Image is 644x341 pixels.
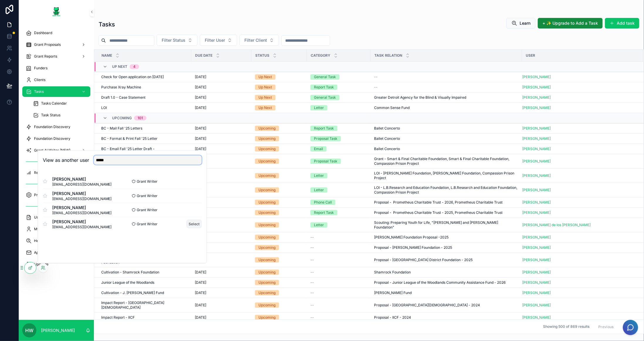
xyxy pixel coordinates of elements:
[522,210,551,215] a: [PERSON_NAME]
[34,136,70,141] span: Foundation Discovery
[522,245,551,250] span: [PERSON_NAME]
[605,18,639,28] button: Add task
[538,18,603,28] button: + ✨ Upgrade to Add a Task
[34,125,70,129] span: Foundation Discovery
[314,146,323,152] div: Email
[41,101,67,106] span: Tasks Calendar
[101,290,188,295] a: Cultivation - J. [PERSON_NAME] Fund
[101,75,164,79] span: Check for Open application on [DATE]
[522,258,551,262] a: [PERSON_NAME]
[195,290,248,295] a: [DATE]
[506,18,535,28] button: Learn
[101,105,188,110] a: LOI
[314,95,336,100] div: General Task
[314,200,332,205] div: Phone Call
[314,85,334,90] div: Report Task
[374,95,466,100] span: Greater Detroit Agency for the Blind & Visually Impaired
[255,245,303,250] a: Upcoming
[620,322,637,331] button: Next
[522,147,636,151] a: [PERSON_NAME]
[195,303,248,308] a: [DATE]
[22,86,90,97] a: Tasks
[522,235,636,240] a: [PERSON_NAME]
[34,238,75,243] span: Help Center and Support
[522,126,636,131] a: [PERSON_NAME]
[255,315,303,320] a: Upcoming
[195,315,206,320] span: [DATE]
[374,200,503,205] span: Proposal - Prometheus Charitable Trust - 2026, Prometheus Charitable Trust
[374,136,400,141] span: Ballet Concerto
[101,315,188,320] a: Impact Report - IICF
[101,147,188,151] a: BC - Email Fall '25 Letter Draft -
[310,315,314,320] span: --
[310,126,367,131] a: Report Task
[195,75,248,79] a: [DATE]
[258,126,275,131] div: Upcoming
[374,315,411,320] span: Proposal - IICF - 2024
[542,20,598,26] span: + ✨ Upgrade to Add a Task
[255,303,303,308] a: Upcoming
[374,95,518,100] a: Greater Detroit Agency for the Blind & Visually Impaired
[255,235,303,240] a: Upcoming
[255,222,303,228] a: Upcoming
[522,200,551,205] a: [PERSON_NAME]
[310,159,367,164] a: Proposal Task
[52,7,61,16] img: App logo
[522,126,551,131] a: [PERSON_NAME]
[258,95,272,100] div: Up Next
[101,290,164,295] span: Cultivation - J. [PERSON_NAME] Fund
[34,250,55,255] span: App Updates
[314,187,324,193] div: Letter
[374,105,518,110] a: Common Sense Fund
[522,303,636,308] a: [PERSON_NAME]
[374,210,518,215] a: Proposal - Prometheus Charitable Trust - 2025, Prometheus Charitable Trust
[34,54,57,59] span: Grant Reports
[522,75,636,79] a: [PERSON_NAME]
[374,157,518,166] span: Grant - Smart & Final Charitable Foundation, Smart & Final Charitable Foundation, Compassion Pris...
[522,223,591,227] a: [PERSON_NAME] de los [PERSON_NAME]
[195,126,206,131] span: [DATE]
[195,270,248,275] a: [DATE]
[255,257,303,263] a: Upcoming
[101,300,188,310] a: Impact Report - [GEOGRAPHIC_DATA][DEMOGRAPHIC_DATA]
[22,212,90,223] a: User Dashboard
[522,147,551,151] span: [PERSON_NAME]
[195,95,206,100] span: [DATE]
[101,85,188,90] a: Purchase Xray Machine
[195,223,248,227] a: [DATE]
[374,235,518,240] a: [PERSON_NAME] Foundation Proposal -2025
[255,200,303,205] a: Upcoming
[374,85,518,90] a: --
[522,223,636,227] a: [PERSON_NAME] de los [PERSON_NAME]
[255,146,303,152] a: Upcoming
[522,95,636,100] a: [PERSON_NAME]
[34,215,61,220] span: User Dashboard
[374,270,518,275] a: Shamrock Foundation
[522,105,551,110] a: [PERSON_NAME]
[374,245,518,250] a: Proposal - [PERSON_NAME] Foundation - 2025
[374,245,452,250] span: Proposal - [PERSON_NAME] Foundation - 2025
[101,75,188,79] a: Check for Open application on [DATE]
[310,290,367,295] a: --
[34,170,47,175] span: Reports
[374,126,400,131] span: Ballet Concerto
[255,290,303,295] a: Upcoming
[255,187,303,193] a: Upcoming
[195,188,248,192] a: [DATE]
[314,210,334,215] div: Report Task
[522,85,636,90] a: [PERSON_NAME]
[374,147,518,151] a: Ballet Concerto
[101,95,146,100] span: Draft 1.0 - Case Statement
[255,270,303,275] a: Upcoming
[522,290,551,295] span: [PERSON_NAME]
[374,136,518,141] a: Ballet Concerto
[310,258,367,262] a: --
[522,173,551,178] a: [PERSON_NAME]
[22,133,90,144] a: Foundation Discovery
[99,20,115,28] h1: Tasks
[22,39,90,50] a: Grant Proposals
[195,136,206,141] span: [DATE]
